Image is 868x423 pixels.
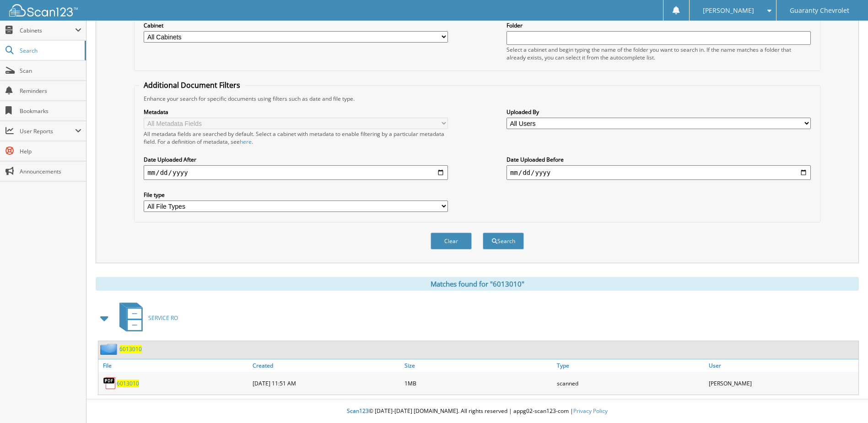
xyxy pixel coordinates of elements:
label: Folder [507,22,811,29]
a: Created [250,359,402,372]
div: [PERSON_NAME] [706,374,858,392]
span: Guaranty Chevrolet [790,8,849,13]
label: Uploaded By [507,108,811,116]
img: folder2.png [100,343,119,355]
button: Clear [431,233,472,249]
span: [PERSON_NAME] [703,8,754,13]
label: File type [144,191,448,199]
label: Metadata [144,108,448,116]
label: Date Uploaded Before [507,156,811,163]
a: here [240,138,252,146]
span: Announcements [20,168,81,175]
div: Matches found for "6013010" [96,277,859,291]
span: Scan [20,67,81,75]
a: Size [402,359,554,372]
input: end [507,165,811,180]
div: Enhance your search for specific documents using filters such as date and file type. [139,95,815,103]
img: scan123-logo-white.svg [9,4,78,16]
iframe: Chat Widget [822,379,868,423]
span: Scan123 [347,407,369,415]
a: File [98,359,250,372]
span: Search [20,47,80,54]
a: 6013010 [117,380,139,387]
div: © [DATE]-[DATE] [DOMAIN_NAME]. All rights reserved | appg02-scan123-com | [86,400,868,423]
span: Help [20,147,81,155]
div: 1MB [402,374,554,392]
a: Type [555,359,706,372]
label: Date Uploaded After [144,156,448,163]
a: 6013010 [119,345,142,353]
a: User [706,359,858,372]
button: Search [483,233,524,249]
legend: Additional Document Filters [139,80,245,90]
span: Reminders [20,87,81,95]
a: SERVICE RO [114,300,178,336]
span: User Reports [20,127,75,135]
div: Select a cabinet and begin typing the name of the folder you want to search in. If the name match... [507,46,811,61]
div: All metadata fields are searched by default. Select a cabinet with metadata to enable filtering b... [144,130,448,146]
span: Bookmarks [20,107,81,115]
div: [DATE] 11:51 AM [250,374,402,392]
span: Cabinets [20,27,75,34]
input: start [144,165,448,180]
div: scanned [555,374,706,392]
img: PDF.png [103,376,117,390]
a: Privacy Policy [573,407,608,415]
label: Cabinet [144,22,448,29]
span: SERVICE RO [148,314,178,322]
